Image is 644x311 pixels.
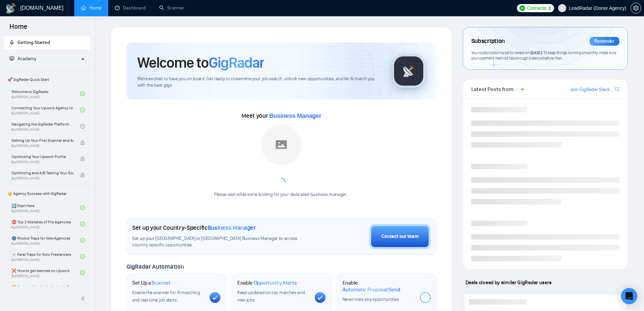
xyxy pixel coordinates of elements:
span: GigRadar Automation [126,263,184,270]
span: double-left [80,295,87,302]
span: 1 [549,4,551,12]
span: Academy [18,56,36,62]
button: setting [630,3,641,14]
span: rocket [9,40,14,45]
span: Opportunity Alerts [254,280,297,286]
span: 🚀 GigRadar Quick Start [5,73,90,86]
a: Connecting Your Upwork Agency to GigRadarBy[PERSON_NAME] [11,103,80,117]
h1: Enable [237,280,297,286]
span: [DATE] [530,50,542,55]
span: Enable the scanner for AI matching and real-time job alerts. [132,290,200,303]
span: check-circle [80,222,85,226]
span: Your subscription is set to renew on . To keep things running smoothly, make sure your payment me... [471,50,616,61]
span: Meet your [241,112,321,119]
span: Academy [9,56,36,62]
a: Join GigRadar Slack Community [570,86,614,93]
span: lock [80,156,85,161]
a: Navigating the GigRadar PlatformBy[PERSON_NAME] [11,119,80,134]
h1: Set Up a [132,280,170,286]
span: GigRadar [209,53,264,72]
a: 1️⃣ Start HereBy[PERSON_NAME] [11,200,80,215]
div: Open Intercom Messenger [621,288,637,304]
span: We're excited to have you on board. Get ready to streamline your job search, unlock new opportuni... [137,76,381,89]
h1: Welcome to [137,53,264,72]
span: By [PERSON_NAME] [11,176,73,180]
span: export [615,86,619,92]
a: searchScanner [159,5,184,11]
a: ⛔ Top 3 Mistakes of Pro AgenciesBy[PERSON_NAME] [11,217,80,231]
span: check-circle [80,91,85,96]
a: ☠️ Fatal Traps for Solo FreelancersBy[PERSON_NAME] [11,249,80,264]
span: check-circle [80,124,85,129]
span: Business Manager [208,224,256,231]
span: Latest Posts from the GigRadar Community [471,85,520,93]
span: Keep updated on top matches and new jobs. [237,290,305,303]
a: ❌ How to get banned on UpworkBy[PERSON_NAME] [11,265,80,280]
img: upwork-logo.png [520,5,525,11]
a: export [615,86,619,92]
span: loading [276,177,286,187]
span: Scanner [151,280,170,286]
a: setting [630,5,641,11]
a: 🌚 Rookie Traps for New AgenciesBy[PERSON_NAME] [11,233,80,248]
span: Deals closed by similar GigRadar users [463,276,554,288]
span: check-circle [80,108,85,112]
a: Welcome to GigRadarBy[PERSON_NAME] [11,86,80,101]
span: Optimizing and A/B Testing Your Scanner for Better Results [11,170,73,176]
a: homeHome [81,5,101,11]
span: check-circle [80,205,85,210]
span: By [PERSON_NAME] [11,144,73,148]
span: By [PERSON_NAME] [11,160,73,164]
span: Automatic Proposal Send [342,286,400,293]
span: check-circle [80,254,85,259]
div: Contact our team [381,233,419,240]
a: dashboardDashboard [115,5,146,11]
span: Connects: [527,4,547,12]
span: Subscription [471,36,505,47]
span: Getting Started [18,40,50,45]
span: fund-projection-screen [9,56,14,61]
div: Please wait while we're looking for your dedicated business manager... [210,192,353,198]
img: placeholder.png [261,124,302,165]
span: Business Manager [269,112,321,119]
span: check-circle [80,270,85,275]
div: Reminder [590,37,619,46]
span: check-circle [80,238,85,243]
span: Optimizing Your Upwork Profile [11,153,73,160]
img: gigradar-logo.png [392,54,426,88]
a: 😭 Account blocked: what to do? [11,282,80,296]
span: Home [4,22,33,36]
span: Never miss any opportunities. [342,296,400,302]
h1: Set up your Country-Specific [132,224,256,231]
img: logo [5,3,16,14]
span: setting [631,5,641,11]
span: lock [80,140,85,145]
span: user [560,6,565,10]
span: 👑 Agency Success with GigRadar [5,187,90,200]
button: Contact our team [369,224,431,249]
span: lock [80,173,85,177]
span: Set up your [GEOGRAPHIC_DATA] or [GEOGRAPHIC_DATA] Business Manager to access country-specific op... [132,236,311,248]
span: Setting Up Your First Scanner and Auto-Bidder [11,137,73,144]
li: Getting Started [4,36,90,49]
h1: Enable [342,280,414,293]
